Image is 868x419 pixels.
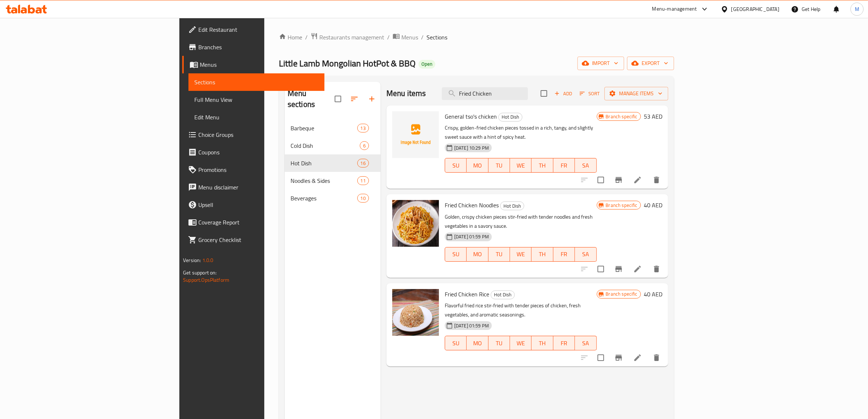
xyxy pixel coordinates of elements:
[513,160,529,171] span: WE
[536,86,552,101] span: Select section
[194,78,319,87] span: Sections
[652,5,697,14] div: Menu-management
[445,301,597,319] p: Flavorful fried rice stir-fried with tender pieces of chicken, fresh vegetables, and aromatic sea...
[392,200,439,247] img: Fried Chicken Noodles
[291,159,357,168] span: Hot Dish
[470,338,485,349] span: MO
[610,260,627,278] button: Branch-specific-item
[532,336,553,350] button: TH
[575,88,604,99] span: Sort items
[534,160,550,171] span: TH
[552,88,575,99] button: Add
[553,336,575,350] button: FR
[575,158,596,173] button: SA
[578,338,593,349] span: SA
[182,161,324,178] a: Promotions
[445,336,467,350] button: SU
[363,90,381,108] button: Add section
[358,195,369,202] span: 10
[183,255,201,265] span: Version:
[489,336,510,350] button: TU
[387,33,390,42] li: /
[311,32,384,42] a: Restaurants management
[183,275,229,285] a: Support.OpsPlatform
[498,113,522,122] div: Hot Dish
[593,350,608,365] span: Select to update
[610,89,662,98] span: Manage items
[419,61,435,67] span: Open
[510,158,532,173] button: WE
[855,5,859,13] span: M
[182,178,324,196] a: Menu disclaimer
[279,55,416,72] span: Little Lamb Mongolian HotPot & BBQ
[198,183,319,192] span: Menu disclaimer
[583,59,618,68] span: import
[291,141,360,150] span: Cold Dish
[182,56,324,73] a: Menus
[489,158,510,173] button: TU
[556,338,572,349] span: FR
[534,249,550,260] span: TH
[427,33,447,42] span: Sections
[500,201,524,210] div: Hot Dish
[419,60,435,69] div: Open
[401,33,418,42] span: Menus
[532,158,553,173] button: TH
[285,137,381,154] div: Cold Dish6
[467,158,488,173] button: MO
[183,268,217,277] span: Get support on:
[445,212,597,231] p: Golden, crispy chicken pieces stir-fried with tender noodles and fresh vegetables in a savory sauce.
[291,194,357,203] span: Beverages
[421,33,424,42] li: /
[633,353,642,362] a: Edit menu item
[198,218,319,227] span: Coverage Report
[553,247,575,262] button: FR
[633,265,642,273] a: Edit menu item
[194,95,319,104] span: Full Menu View
[198,165,319,174] span: Promotions
[467,336,488,350] button: MO
[198,200,319,209] span: Upsell
[448,338,464,349] span: SU
[556,249,572,260] span: FR
[202,255,214,265] span: 1.0.0
[285,189,381,207] div: Beverages10
[188,91,324,108] a: Full Menu View
[346,90,363,108] span: Sort sections
[188,73,324,91] a: Sections
[291,124,357,132] span: Barbeque
[182,38,324,56] a: Branches
[552,88,575,99] span: Add item
[445,111,497,122] span: General tso's chicken
[534,338,550,349] span: TH
[357,176,369,185] div: items
[491,291,514,299] span: Hot Dish
[644,200,662,210] h6: 40 AED
[510,336,532,350] button: WE
[451,145,492,151] span: [DATE] 10:29 PM
[644,111,662,122] h6: 53 AED
[610,349,627,366] button: Branch-specific-item
[285,172,381,189] div: Noodles & Sides11
[577,57,624,70] button: import
[445,289,489,300] span: Fried Chicken Rice
[556,160,572,171] span: FR
[358,177,369,184] span: 11
[470,249,485,260] span: MO
[580,89,600,98] span: Sort
[648,171,665,189] button: delete
[491,338,507,349] span: TU
[603,202,641,209] span: Branch specific
[578,88,602,99] button: Sort
[633,59,668,68] span: export
[182,196,324,214] a: Upsell
[182,21,324,38] a: Edit Restaurant
[593,261,608,277] span: Select to update
[198,25,319,34] span: Edit Restaurant
[194,113,319,122] span: Edit Menu
[198,148,319,157] span: Coupons
[610,171,627,189] button: Branch-specific-item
